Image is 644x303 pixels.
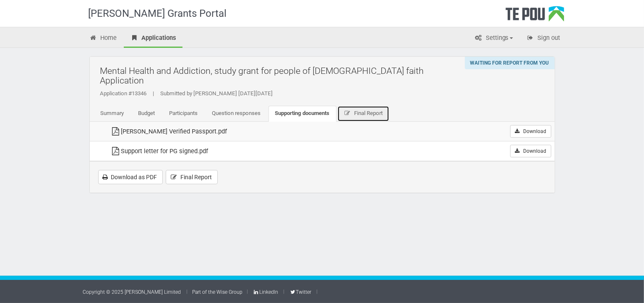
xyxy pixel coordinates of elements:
td: [PERSON_NAME] Verified Passport.pdf [107,122,430,141]
a: Applications [124,29,183,48]
a: LinkedIn [253,289,278,295]
h2: Mental Health and Addiction, study grant for people of [DEMOGRAPHIC_DATA] faith Application [100,61,548,91]
a: Budget [132,106,162,122]
a: Final Report [337,106,390,122]
span: Final Report [354,110,383,116]
a: Summary [94,106,131,122]
a: Part of the Wise Group [193,289,243,295]
span: Final Report [181,174,212,180]
div: Waiting for report from you [465,57,555,69]
a: Download [510,125,551,138]
a: Final Report [166,170,218,184]
a: Download [510,145,551,157]
a: Home [83,29,123,48]
a: Download as PDF [98,170,163,184]
a: Settings [468,29,519,48]
a: Supporting documents [269,106,336,122]
a: Twitter [289,289,311,295]
a: Copyright © 2025 [PERSON_NAME] Limited [83,289,181,295]
a: Sign out [520,29,567,48]
div: Te Pou Logo [506,6,564,27]
a: Participants [163,106,205,122]
span: | [147,90,161,97]
a: Question responses [206,106,268,122]
div: Application #13346 Submitted by [PERSON_NAME] [DATE][DATE] [100,90,548,97]
td: Support letter for PG signed.pdf [107,141,430,161]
